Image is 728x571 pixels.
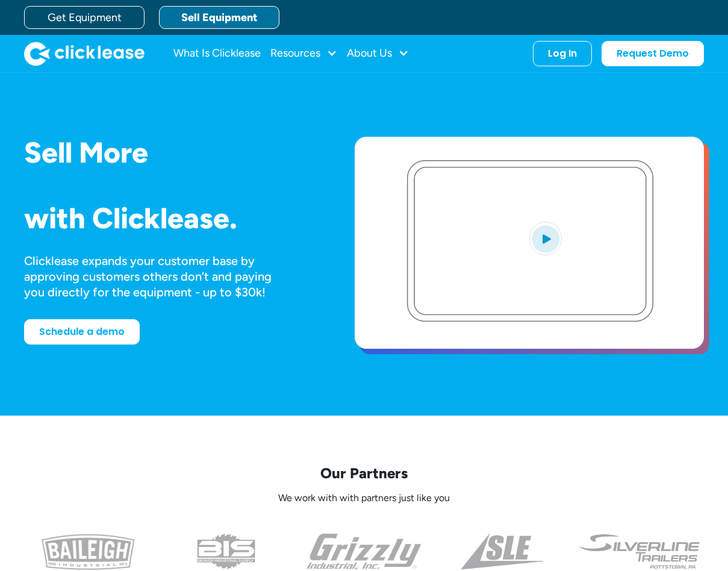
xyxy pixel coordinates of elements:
[24,464,704,482] p: Our Partners
[306,534,422,570] img: the grizzly industrial inc logo
[24,319,140,345] a: Schedule a demo
[24,253,294,300] div: Clicklease expands your customer base by approving customers others don’t and paying you directly...
[173,42,261,66] a: What Is Clicklease
[24,42,145,66] img: Clicklease logo
[578,534,702,570] img: undefined
[197,534,255,570] img: the logo for beaver industrial supply
[548,48,577,60] div: Log In
[42,534,135,570] img: baileigh logo
[461,534,543,570] img: a black and white photo of the side of a triangle
[347,42,409,66] div: About Us
[24,42,145,66] a: home
[529,222,562,255] img: Blue play button logo on a light blue circular background
[24,202,316,234] h1: with Clicklease.
[24,492,704,505] p: We work with with partners just like you
[159,6,279,29] a: Sell Equipment
[355,137,704,349] a: open lightbox
[24,137,316,169] h1: Sell More
[24,6,145,29] a: Get Equipment
[602,41,704,66] a: Request Demo
[270,42,337,66] div: Resources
